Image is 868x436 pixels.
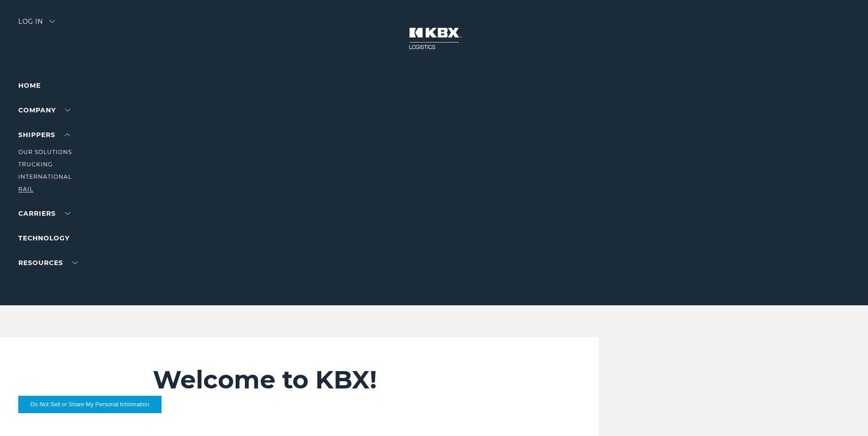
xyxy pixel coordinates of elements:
[18,234,70,242] a: Technology
[18,106,70,114] a: Company
[18,209,70,218] a: Carriers
[18,161,53,168] a: Trucking
[49,20,55,23] img: arrow
[18,186,33,192] a: RAIL
[18,149,72,155] a: Our Solutions
[18,396,162,413] button: Do Not Sell or Share My Personal Information
[18,131,70,139] a: SHIPPERS
[18,81,41,90] a: Home
[18,259,78,267] a: RESOURCES
[18,18,55,32] div: Log in
[153,365,544,395] h2: Welcome to KBX!
[18,173,72,180] a: International
[400,18,469,58] img: kbx logo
